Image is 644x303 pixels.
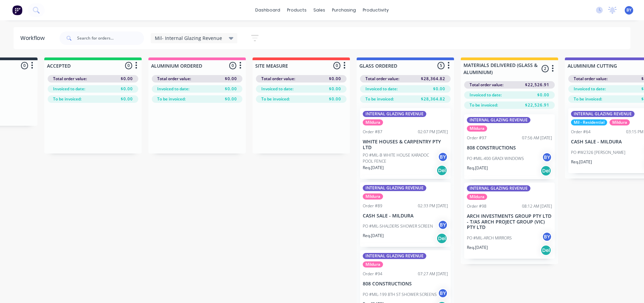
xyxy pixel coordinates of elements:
[53,86,85,92] span: Invoiced to date:
[610,119,630,125] div: Mildura
[467,185,530,191] div: INTERNAL GLAZING REVENUE
[329,86,341,92] span: $0.00
[438,152,448,162] div: BY
[418,129,448,135] div: 02:07 PM [DATE]
[53,96,81,102] span: To be invoiced:
[421,96,445,102] span: $28,364.82
[157,76,191,82] span: Total order value:
[571,111,635,117] div: INTERNAL GLAZING REVENUE
[436,165,447,176] div: Del
[155,34,222,42] span: Mil- Internal Glazing Revenue
[438,220,448,230] div: BY
[363,292,437,298] p: PO #MIL-199 8TH ST SHOWER SCREENS
[626,7,631,13] span: BY
[157,96,186,102] span: To be invoiced:
[363,213,448,219] p: CASH SALE - MILDURA
[20,34,48,42] div: Workflow
[571,149,625,156] p: PO #W2326 [PERSON_NAME]
[467,235,512,241] p: PO #MIL-ARCH MIRRORS
[157,86,189,92] span: Invoiced to date:
[363,271,382,277] div: Order #94
[310,5,329,15] div: sales
[363,261,383,267] div: Mildura
[436,233,447,244] div: Del
[525,82,549,88] span: $22,526.91
[363,223,433,229] p: PO #MIL-SHALDERS SHOWER SCREEN
[467,194,487,200] div: Mildura
[363,185,426,191] div: INTERNAL GLAZING REVENUE
[252,5,284,15] a: dashboard
[467,165,488,171] p: Req. [DATE]
[537,92,549,98] span: $0.00
[464,183,555,259] div: INTERNAL GLAZING REVENUEMilduraOrder #9808:12 AM [DATE]ARCH INVESTMENTS GROUP PTY LTD - T/AS ARCH...
[329,5,359,15] div: purchasing
[574,76,607,82] span: Total order value:
[261,96,290,102] span: To be invoiced:
[359,5,392,15] div: productivity
[542,232,552,242] div: BY
[433,86,445,92] span: $0.00
[574,96,602,102] span: To be invoiced:
[464,114,555,179] div: INTERNAL GLAZING REVENUEMilduraOrder #9707:56 AM [DATE]808 CONSTRUCTIONSPO #MIL-400 GRADI WINDOWS...
[360,182,451,247] div: INTERNAL GLAZING REVENUEMilduraOrder #8902:33 PM [DATE]CASH SALE - MILDURAPO #MIL-SHALDERS SHOWER...
[363,111,426,117] div: INTERNAL GLAZING REVENUE
[261,76,295,82] span: Total order value:
[329,76,341,82] span: $0.00
[363,281,448,287] p: 808 CONSTRUCTIONS
[77,31,144,45] input: Search for orders...
[467,117,530,123] div: INTERNAL GLAZING REVENUE
[363,119,383,125] div: Mildura
[329,96,341,102] span: $0.00
[421,76,445,82] span: $28,364.82
[467,145,552,151] p: 808 CONSTRUCTIONS
[284,5,310,15] div: products
[225,76,237,82] span: $0.00
[121,96,133,102] span: $0.00
[467,135,486,141] div: Order #97
[121,76,133,82] span: $0.00
[467,203,486,209] div: Order #98
[467,156,524,162] p: PO #MIL-400 GRADI WINDOWS
[467,125,487,132] div: Mildura
[541,165,551,176] div: Del
[571,159,592,165] p: Req. [DATE]
[363,152,438,164] p: PO #MIL-B WHITE HOUSE KARADOC POOL FENCE
[363,203,382,209] div: Order #89
[438,288,448,298] div: BY
[542,152,552,162] div: BY
[53,76,87,82] span: Total order value:
[418,271,448,277] div: 07:27 AM [DATE]
[261,86,293,92] span: Invoiced to date:
[365,76,399,82] span: Total order value:
[522,203,552,209] div: 08:12 AM [DATE]
[525,102,549,108] span: $22,526.91
[574,86,606,92] span: Invoiced to date:
[467,213,552,230] p: ARCH INVESTMENTS GROUP PTY LTD - T/AS ARCH PROJECT GROUP (VIC) PTY LTD
[470,102,498,108] span: To be invoiced:
[363,129,382,135] div: Order #87
[470,92,502,98] span: Invoiced to date:
[467,244,488,251] p: Req. [DATE]
[522,135,552,141] div: 07:56 AM [DATE]
[365,86,398,92] span: Invoiced to date:
[225,86,237,92] span: $0.00
[363,253,426,259] div: INTERNAL GLAZING REVENUE
[541,245,551,256] div: Del
[418,203,448,209] div: 02:33 PM [DATE]
[12,5,22,15] img: Factory
[360,108,451,179] div: INTERNAL GLAZING REVENUEMilduraOrder #8702:07 PM [DATE]WHITE HOUSES & CARPENTRY PTY LTDPO #MIL-B ...
[121,86,133,92] span: $0.00
[225,96,237,102] span: $0.00
[571,129,591,135] div: Order #64
[365,96,394,102] span: To be invoiced:
[363,193,383,200] div: Mildura
[363,233,384,239] p: Req. [DATE]
[470,82,503,88] span: Total order value:
[363,165,384,171] p: Req. [DATE]
[571,119,607,125] div: Mil - Residential
[363,139,448,150] p: WHITE HOUSES & CARPENTRY PTY LTD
